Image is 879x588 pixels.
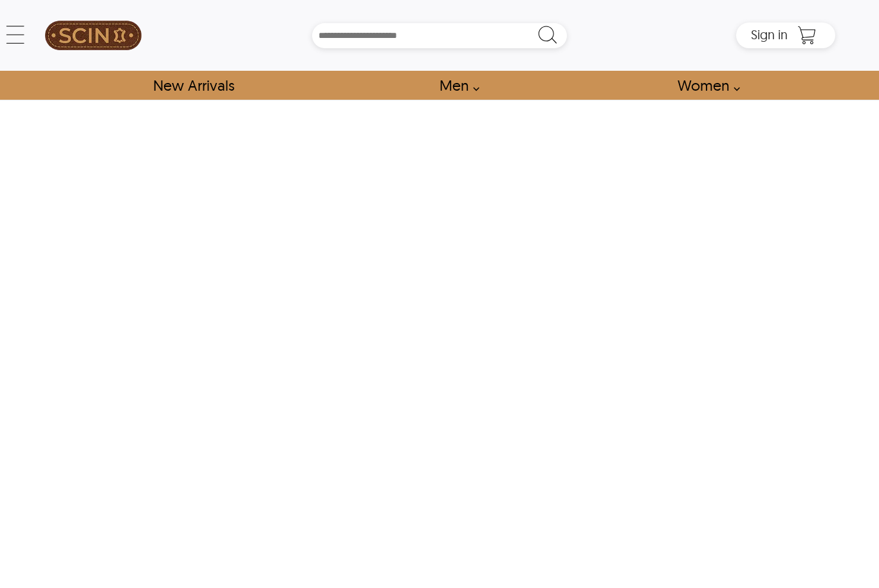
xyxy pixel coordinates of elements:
[663,71,747,100] a: Shop Women Leather Jackets
[44,6,143,64] a: SCIN
[751,31,788,41] a: Sign in
[794,26,820,45] a: Shopping Cart
[138,71,248,100] a: Shop New Arrivals
[425,71,486,100] a: shop men's leather jackets
[45,6,142,64] img: SCIN
[751,26,788,42] span: Sign in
